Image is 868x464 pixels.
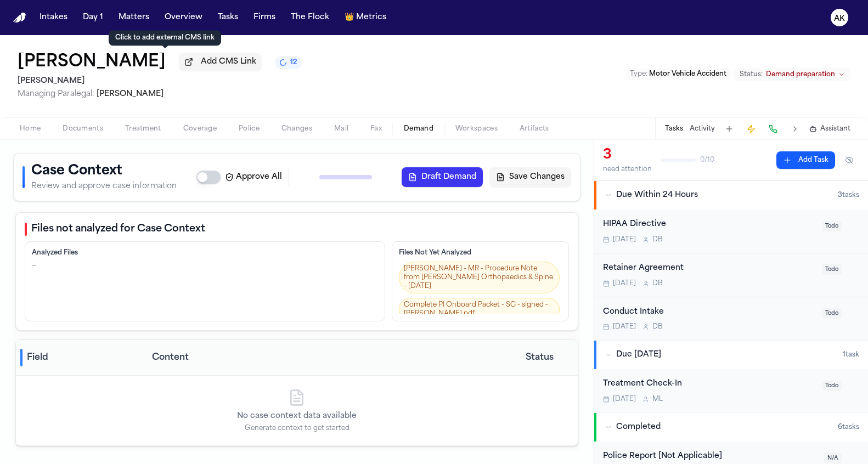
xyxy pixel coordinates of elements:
span: [DATE] [613,279,636,288]
button: 12 active tasks [275,56,302,69]
div: Open task: HIPAA Directive [594,210,868,253]
span: Due [DATE] [616,349,661,360]
div: Treatment Check-In [603,378,815,391]
span: 3 task s [838,191,859,200]
span: Changes [281,125,312,133]
p: Generate context to get started [245,424,350,433]
button: Hide completed tasks (⌘⇧H) [839,151,859,169]
label: Approve All [225,172,282,183]
span: Completed [616,422,661,433]
button: Due Within 24 Hours3tasks [594,181,868,210]
p: Review and approve case information [31,181,177,192]
button: Firms [249,8,280,27]
h2: Files not analyzed for Case Context [31,222,205,237]
span: Documents [63,125,103,133]
div: Open task: Treatment Check-In [594,369,868,412]
button: Save Changes [489,167,571,187]
span: 1 task [843,350,859,359]
span: Artifacts [520,125,549,133]
div: need attention [603,165,652,174]
div: Conduct Intake [603,306,815,319]
a: Complete PI Onboard Packet - SC - signed -[PERSON_NAME].pdf [399,298,560,321]
div: Field [20,349,143,366]
span: Todo [822,221,842,231]
span: 6 task s [838,423,859,432]
button: Add Task [722,121,737,137]
span: Mail [334,125,348,133]
h1: Case Context [31,162,177,180]
span: [DATE] [613,322,636,331]
span: Fax [370,125,382,133]
div: Analyzed Files [32,248,378,257]
span: 12 [290,58,297,67]
button: The Flock [286,8,334,27]
button: Day 1 [78,8,108,27]
button: Add CMS Link [179,53,262,71]
span: Status: [740,70,763,79]
div: Police Report [Not Applicable] [603,450,818,463]
span: Managing Paralegal: [18,90,94,98]
span: Home [20,125,41,133]
a: Home [13,13,26,23]
span: [DATE] [613,395,636,404]
button: Tasks [213,8,243,27]
span: Due Within 24 Hours [616,190,698,201]
button: Make a Call [765,121,781,137]
div: Files Not Yet Analyzed [399,248,562,257]
button: Assistant [809,125,850,133]
p: Click to add external CMS link [115,33,215,42]
th: Status [501,340,578,376]
span: Treatment [125,125,161,133]
button: Edit Type: Motor Vehicle Accident [627,69,730,80]
div: — [32,262,36,270]
div: Retainer Agreement [603,262,815,275]
span: Demand [404,125,433,133]
div: 3 [603,146,652,164]
button: Due [DATE]1task [594,341,868,369]
span: Todo [822,381,842,391]
th: Content [148,340,501,376]
span: [PERSON_NAME] [97,90,164,98]
img: Finch Logo [13,13,26,23]
span: Workspaces [455,125,498,133]
button: Change status from Demand preparation [734,68,850,81]
h2: [PERSON_NAME] [18,75,302,88]
span: M L [652,395,663,404]
span: Coverage [183,125,217,133]
span: Motor Vehicle Accident [649,71,726,77]
span: Type : [630,71,647,77]
button: Completed6tasks [594,413,868,442]
button: Add Task [776,151,835,169]
button: Intakes [35,8,72,27]
button: Matters [114,8,154,27]
span: Todo [822,308,842,319]
button: Overview [160,8,207,27]
p: No case context data available [237,411,357,422]
span: D B [652,279,663,288]
span: D B [652,235,663,244]
div: Open task: Retainer Agreement [594,253,868,297]
span: Add CMS Link [201,56,256,67]
div: Open task: Conduct Intake [594,297,868,341]
button: Tasks [665,125,683,133]
span: N/A [824,453,842,463]
button: Draft Demand [402,167,483,187]
button: Edit matter name [18,53,166,72]
span: Demand preparation [766,70,835,79]
span: Police [239,125,260,133]
span: 0 / 10 [700,156,714,165]
span: Assistant [820,125,850,133]
span: Todo [822,264,842,275]
span: [DATE] [613,235,636,244]
span: D B [652,322,663,331]
button: crownMetrics [340,8,391,27]
button: Create Immediate Task [743,121,759,137]
a: [PERSON_NAME] - MR - Procedure Note from [PERSON_NAME] Orthopaedics & Spine - [DATE] [399,262,560,293]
